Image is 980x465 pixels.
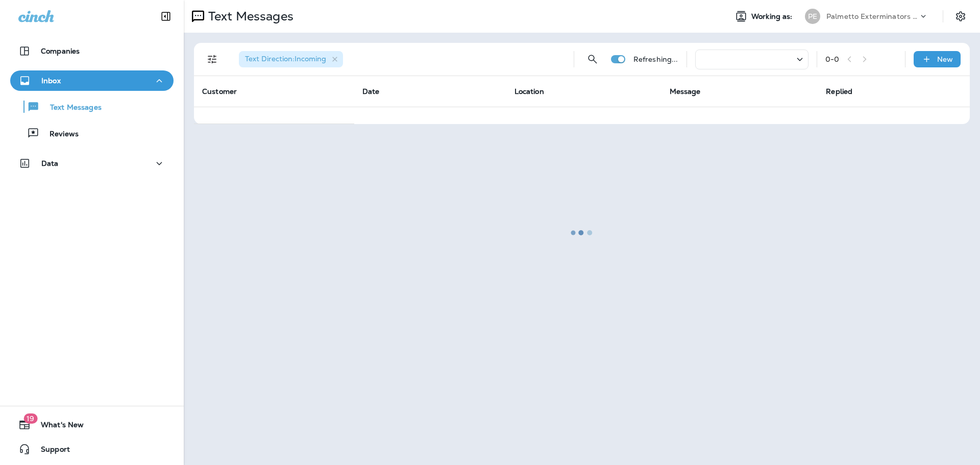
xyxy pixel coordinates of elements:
p: Reviews [39,130,79,139]
button: Support [10,439,174,459]
p: Text Messages [40,103,102,113]
button: Companies [10,41,174,61]
span: Support [31,445,70,457]
p: Inbox [41,77,61,85]
button: 19What's New [10,414,174,435]
button: Collapse Sidebar [152,6,180,27]
button: Text Messages [10,96,174,117]
p: Companies [41,47,80,55]
button: Data [10,153,174,174]
button: Inbox [10,70,174,91]
span: 19 [23,413,37,424]
span: What's New [31,421,84,433]
p: Data [41,159,59,167]
button: Reviews [10,123,174,144]
p: New [937,55,953,63]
